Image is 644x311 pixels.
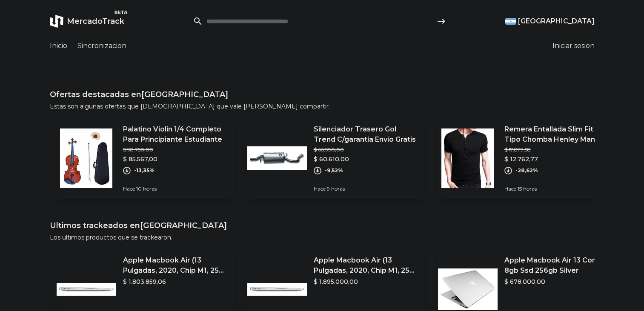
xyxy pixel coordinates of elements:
[50,220,595,231] h1: Ultimos trackeados en [GEOGRAPHIC_DATA]
[247,117,424,199] a: Featured imageSilenciador Trasero Gol Trend C/garantia Envío Gratis$ 66.990,00$ 60.610,00-9,52%Ha...
[123,255,227,276] p: Apple Macbook Air (13 Pulgadas, 2020, Chip M1, 256 Gb De Ssd, 8 Gb De Ram) - Plata
[505,18,516,25] img: Argentina
[123,277,227,286] p: $ 1.803.859,06
[50,14,63,28] img: MercadoTrack
[504,155,608,163] p: $ 12.762,77
[77,41,126,51] a: Sincronizacion
[57,128,116,188] img: Featured image
[552,41,595,51] button: Iniciar sesion
[518,16,595,26] span: [GEOGRAPHIC_DATA]
[50,88,595,100] h1: Ofertas destacadas en [GEOGRAPHIC_DATA]
[314,185,418,192] p: Hace 9 horas
[504,146,608,153] p: $ 17.879,58
[134,167,155,174] p: -13,35%
[515,167,538,174] p: -28,62%
[314,255,418,276] p: Apple Macbook Air (13 Pulgadas, 2020, Chip M1, 256 Gb De Ssd, 8 Gb De Ram) - Plata
[67,17,124,26] span: MercadoTrack
[111,9,131,17] span: BETA
[438,117,615,199] a: Featured imageRemera Entallada Slim Fit Tipo Chomba Henley Mangas Cortas$ 17.879,58$ 12.762,77-28...
[504,124,608,145] p: Remera Entallada Slim Fit Tipo Chomba Henley Mangas Cortas
[504,277,608,286] p: $ 678.000,00
[314,155,418,163] p: $ 60.610,00
[123,124,227,145] p: Palatino Violin 1/4 Completo Para Principiante Estudiante
[50,233,595,242] p: Los ultimos productos que se trackearon.
[438,128,498,188] img: Featured image
[325,167,343,174] p: -9,52%
[123,185,227,192] p: Hace 10 horas
[505,16,595,26] button: [GEOGRAPHIC_DATA]
[123,155,227,163] p: $ 85.567,00
[314,124,418,145] p: Silenciador Trasero Gol Trend C/garantia Envío Gratis
[50,102,595,111] p: Estas son algunas ofertas que [DEMOGRAPHIC_DATA] que vale [PERSON_NAME] compartir.
[247,128,307,188] img: Featured image
[50,41,67,51] a: Inicio
[123,146,227,153] p: $ 98.750,00
[504,255,608,276] p: Apple Macbook Air 13 Core I5 8gb Ssd 256gb Silver
[314,146,418,153] p: $ 66.990,00
[57,117,234,199] a: Featured imagePalatino Violin 1/4 Completo Para Principiante Estudiante$ 98.750,00$ 85.567,00-13,...
[50,14,124,28] a: MercadoTrackBETA
[504,185,608,192] p: Hace 15 horas
[314,277,418,286] p: $ 1.895.000,00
